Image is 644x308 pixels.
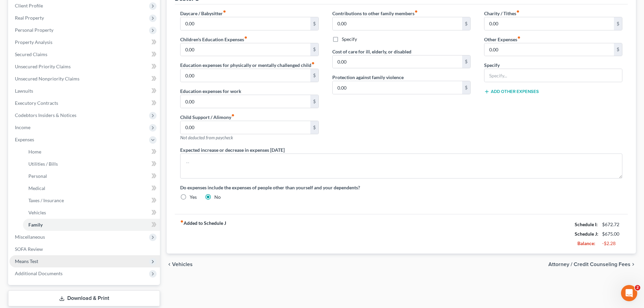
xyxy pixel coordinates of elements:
[484,17,614,30] input: --
[180,135,233,140] span: Not deducted from paycheck
[23,158,160,170] a: Utilities / Bills
[9,243,160,255] a: SOFA Review
[28,185,45,191] span: Medical
[311,62,315,65] i: fiber_manual_record
[9,36,160,48] a: Property Analysis
[517,36,521,39] i: fiber_manual_record
[332,10,418,17] label: Contributions to other family members
[332,74,404,81] label: Protection against family violence
[28,173,47,179] span: Personal
[23,170,160,182] a: Personal
[223,10,226,13] i: fiber_manual_record
[8,290,160,306] a: Download & Print
[15,51,47,57] span: Secured Claims
[310,69,318,82] div: $
[231,114,235,117] i: fiber_manual_record
[15,112,76,118] span: Codebtors Insiders & Notices
[180,62,315,69] label: Education expenses for physically or mentally challenged child
[180,220,184,223] i: fiber_manual_record
[414,10,418,13] i: fiber_manual_record
[602,221,623,228] div: $672.72
[310,17,318,30] div: $
[15,100,58,106] span: Executory Contracts
[9,61,160,73] a: Unsecured Priority Claims
[575,221,598,227] strong: Schedule I:
[180,10,226,17] label: Daycare / Babysitter
[167,262,193,267] button: chevron_left Vehicles
[484,43,614,56] input: --
[180,146,285,153] label: Expected increase or decrease in expenses [DATE]
[181,121,310,134] input: --
[602,240,623,247] div: -$2.28
[462,17,470,30] div: $
[167,262,172,267] i: chevron_left
[28,197,64,203] span: Taxes / Insurance
[181,95,310,108] input: --
[9,48,160,61] a: Secured Claims
[484,89,539,94] button: Add Other Expenses
[23,146,160,158] a: Home
[28,210,46,215] span: Vehicles
[462,81,470,94] div: $
[15,124,30,130] span: Income
[614,43,622,56] div: $
[181,17,310,30] input: --
[621,285,637,301] iframe: Intercom live chat
[15,15,44,21] span: Real Property
[548,262,636,267] button: Attorney / Credit Counseling Fees chevron_right
[181,69,310,82] input: --
[310,43,318,56] div: $
[180,88,241,95] label: Education expenses for work
[181,43,310,56] input: --
[333,17,462,30] input: --
[214,194,221,200] label: No
[575,231,598,237] strong: Schedule J:
[28,222,43,228] span: Family
[9,85,160,97] a: Lawsuits
[23,207,160,219] a: Vehicles
[577,240,595,246] strong: Balance:
[15,270,63,276] span: Additional Documents
[180,114,235,121] label: Child Support / Alimony
[484,69,622,82] input: Specify...
[548,262,630,267] span: Attorney / Credit Counseling Fees
[15,137,34,142] span: Expenses
[28,149,41,155] span: Home
[15,88,33,94] span: Lawsuits
[9,73,160,85] a: Unsecured Nonpriority Claims
[15,64,71,69] span: Unsecured Priority Claims
[333,55,462,68] input: --
[15,234,45,240] span: Miscellaneous
[15,27,53,33] span: Personal Property
[9,97,160,109] a: Executory Contracts
[484,36,521,43] label: Other Expenses
[484,10,520,17] label: Charity / Tithes
[190,194,197,200] label: Yes
[244,36,247,39] i: fiber_manual_record
[462,55,470,68] div: $
[180,36,247,43] label: Children's Education Expenses
[333,81,462,94] input: --
[630,262,636,267] i: chevron_right
[180,220,226,248] strong: Added to Schedule J
[602,231,623,237] div: $675.00
[172,262,193,267] span: Vehicles
[15,246,43,252] span: SOFA Review
[15,258,38,264] span: Means Test
[635,285,640,290] span: 2
[28,161,58,167] span: Utilities / Bills
[310,121,318,134] div: $
[180,184,622,191] label: Do expenses include the expenses of people other than yourself and your dependents?
[23,182,160,194] a: Medical
[23,194,160,207] a: Taxes / Insurance
[15,39,52,45] span: Property Analysis
[484,62,500,69] label: Specify
[15,76,79,81] span: Unsecured Nonpriority Claims
[15,3,43,8] span: Client Profile
[342,36,357,43] label: Specify
[516,10,520,13] i: fiber_manual_record
[614,17,622,30] div: $
[310,95,318,108] div: $
[332,48,411,55] label: Cost of care for ill, elderly, or disabled
[23,219,160,231] a: Family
